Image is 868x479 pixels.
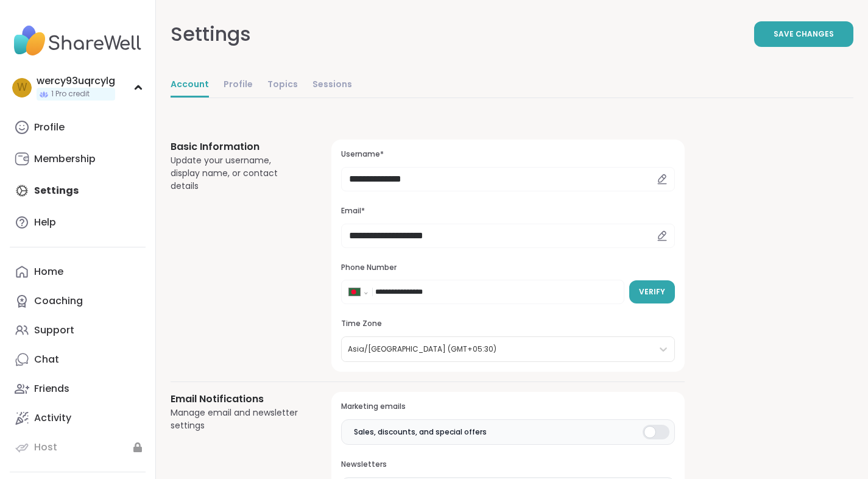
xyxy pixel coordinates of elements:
[171,154,302,193] div: Update your username, display name, or contact details
[17,80,27,96] span: w
[10,345,146,374] a: Chat
[34,353,59,366] div: Chat
[312,73,352,98] a: Sessions
[37,74,115,88] div: wercy93uqrcylg
[341,319,675,329] h3: Time Zone
[224,73,253,98] a: Profile
[10,257,146,286] a: Home
[34,441,57,454] div: Host
[341,263,675,273] h3: Phone Number
[629,280,675,303] button: Verify
[171,140,302,154] h3: Basic Information
[171,20,251,49] div: Settings
[171,406,302,432] div: Manage email and newsletter settings
[267,73,298,98] a: Topics
[10,374,146,403] a: Friends
[774,29,834,40] span: Save Changes
[171,73,209,98] a: Account
[10,403,146,433] a: Activity
[354,427,487,438] span: Sales, discounts, and special offers
[34,324,74,337] div: Support
[34,294,83,308] div: Coaching
[34,265,63,279] div: Home
[34,152,96,166] div: Membership
[51,89,90,99] span: 1 Pro credit
[341,149,675,160] h3: Username*
[10,286,146,316] a: Coaching
[10,316,146,345] a: Support
[171,392,302,406] h3: Email Notifications
[10,144,146,174] a: Membership
[754,21,853,47] button: Save Changes
[34,411,71,425] div: Activity
[639,286,665,297] span: Verify
[34,216,56,229] div: Help
[341,206,675,216] h3: Email*
[34,121,65,134] div: Profile
[10,208,146,237] a: Help
[10,113,146,142] a: Profile
[34,382,69,396] div: Friends
[341,402,675,412] h3: Marketing emails
[341,459,675,470] h3: Newsletters
[10,20,146,62] img: ShareWell Nav Logo
[10,433,146,462] a: Host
